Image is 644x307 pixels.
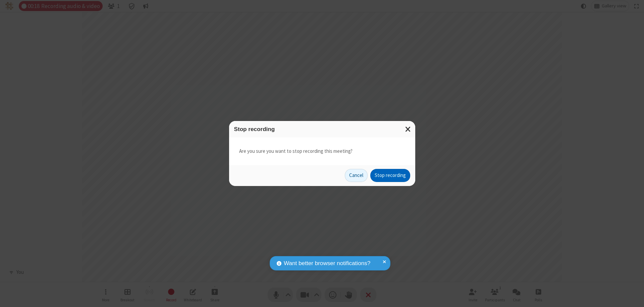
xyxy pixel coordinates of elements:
button: Stop recording [370,169,410,182]
div: Are you sure you want to stop recording this meeting? [229,137,415,165]
button: Cancel [345,169,368,182]
h3: Stop recording [234,126,410,132]
button: Close modal [401,121,415,137]
span: Want better browser notifications? [284,259,370,268]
